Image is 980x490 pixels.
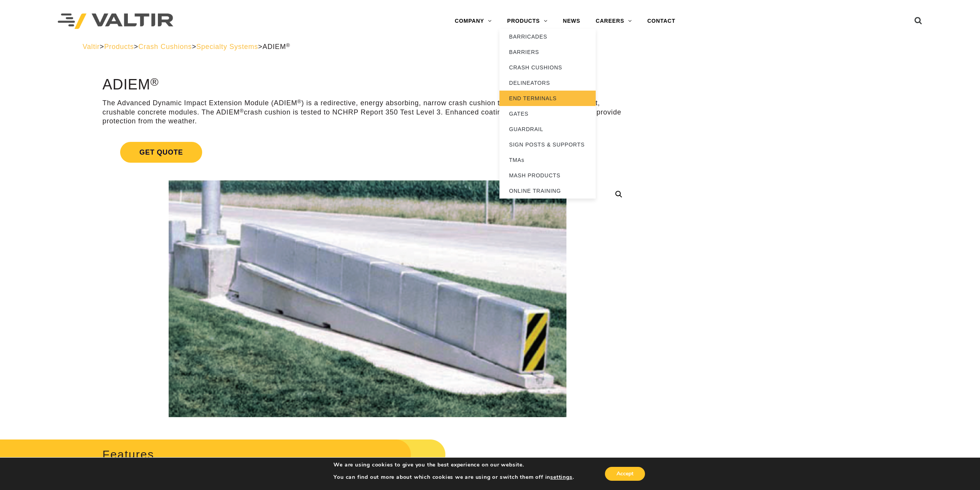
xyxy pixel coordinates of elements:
[499,183,596,199] a: ONLINE TRAINING
[499,106,596,121] a: GATES
[102,77,633,93] h1: ADIEM
[555,13,588,29] a: NEWS
[83,43,100,51] a: Valtir
[605,467,645,481] button: Accept
[333,461,574,468] p: We are using cookies to give you the best experience on our website.
[499,168,596,183] a: MASH PRODUCTS
[499,152,596,168] a: TMAs
[102,133,633,172] a: Get Quote
[499,13,555,29] a: PRODUCTS
[499,44,596,60] a: BARRIERS
[499,75,596,91] a: DELINEATORS
[104,43,134,51] a: Products
[102,99,633,126] p: The Advanced Dynamic Impact Extension Module (ADIEM ) is a redirective, energy absorbing, narrow ...
[150,76,159,88] sup: ®
[640,13,683,29] a: CONTACT
[196,43,258,51] a: Specialty Systems
[550,474,572,481] button: settings
[83,42,898,51] div: > > > >
[58,13,173,29] img: Valtir
[447,13,499,29] a: COMPANY
[499,121,596,137] a: GUARDRAIL
[120,142,202,163] span: Get Quote
[499,137,596,152] a: SIGN POSTS & SUPPORTS
[333,474,574,481] p: You can find out more about which cookies we are using or switch them off in .
[286,42,290,48] sup: ®
[588,13,640,29] a: CAREERS
[499,60,596,75] a: CRASH CUSHIONS
[297,99,302,104] sup: ®
[263,43,290,51] span: ADIEM
[138,43,192,51] a: Crash Cushions
[499,91,596,106] a: END TERMINALS
[240,108,244,114] sup: ®
[499,29,596,44] a: BARRICADES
